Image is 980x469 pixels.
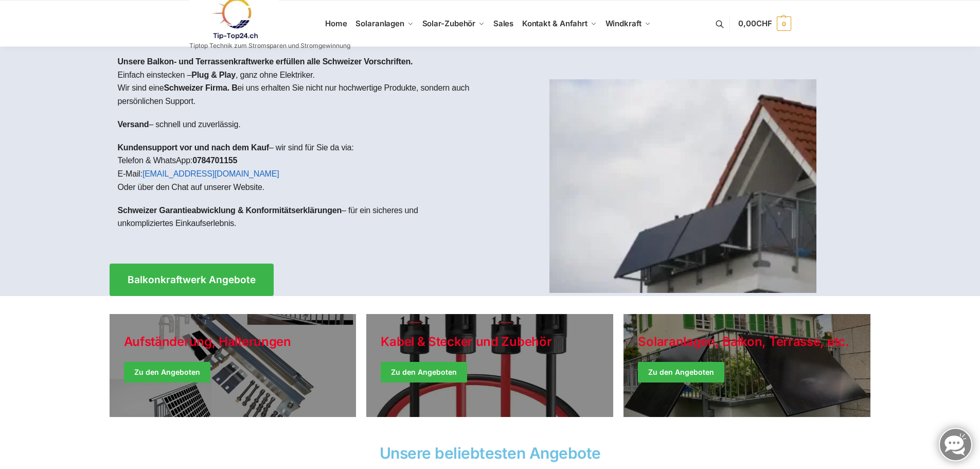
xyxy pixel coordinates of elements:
span: 0,00 [738,19,772,28]
p: – für ein sicheres und unkompliziertes Einkaufserlebnis. [118,204,482,230]
h2: Unsere beliebtesten Angebote [110,445,871,461]
strong: Kundensupport vor und nach dem Kauf [118,143,269,152]
a: Solar-Zubehör [418,1,489,47]
p: – schnell und zuverlässig. [118,118,482,131]
span: Sales [493,19,514,28]
span: Balkonkraftwerk Angebote [128,275,256,285]
a: Solaranlagen [351,1,418,47]
p: Wir sind eine ei uns erhalten Sie nicht nur hochwertige Produkte, sondern auch persönlichen Support. [118,81,482,108]
p: – wir sind für Sie da via: Telefon & WhatsApp: E-Mail: Oder über den Chat auf unserer Website. [118,141,482,194]
strong: Schweizer Firma. B [164,83,237,92]
span: 0 [777,16,791,31]
strong: Unsere Balkon- und Terrassenkraftwerke erfüllen alle Schweizer Vorschriften. [118,57,413,66]
span: Solar-Zubehör [422,19,476,28]
strong: Versand [118,120,149,129]
a: Holiday Style [366,314,613,417]
p: Tiptop Technik zum Stromsparen und Stromgewinnung [189,43,350,49]
strong: Plug & Play [191,71,236,79]
a: 0,00CHF 0 [738,8,791,39]
span: Windkraft [605,19,642,28]
a: Balkonkraftwerk Angebote [110,264,274,296]
a: Sales [489,1,518,47]
span: CHF [756,19,772,28]
strong: Schweizer Garantieabwicklung & Konformitätserklärungen [118,206,342,215]
span: Solaranlagen [355,19,404,28]
strong: 0784701155 [192,156,237,165]
a: Kontakt & Anfahrt [518,1,601,47]
a: [EMAIL_ADDRESS][DOMAIN_NAME] [142,169,279,178]
div: Einfach einstecken – , ganz ohne Elektriker. [110,47,490,248]
img: Home 1 [549,79,816,293]
a: Windkraft [601,1,655,47]
span: Kontakt & Anfahrt [522,19,587,28]
a: Winter Jackets [623,314,870,417]
a: Holiday Style [110,314,357,417]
